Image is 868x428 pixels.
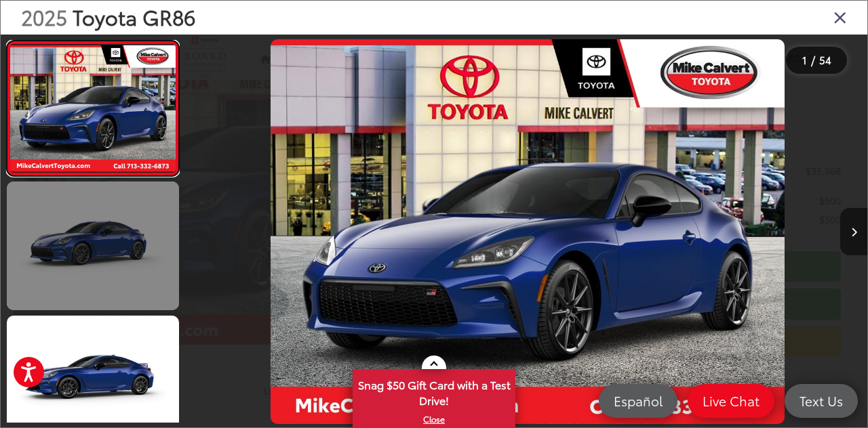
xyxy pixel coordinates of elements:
a: Live Chat [688,384,774,418]
span: 54 [819,52,831,67]
span: 1 [802,52,807,67]
a: Español [599,384,677,418]
span: Live Chat [696,392,766,409]
span: Snag $50 Gift Card with a Test Drive! [354,370,514,412]
button: Next image [840,208,867,255]
a: Text Us [785,384,858,418]
span: Toyota GR86 [73,2,195,31]
span: Text Us [793,392,850,409]
i: Close gallery [833,8,847,26]
img: 2025 Toyota GR86 GR86 Premium [9,45,177,171]
span: / [810,56,816,65]
div: 2025 Toyota GR86 GR86 Premium 0 [188,39,867,425]
span: 2025 [21,2,67,31]
img: 2025 Toyota GR86 GR86 Premium [271,39,785,425]
span: Español [607,392,669,409]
